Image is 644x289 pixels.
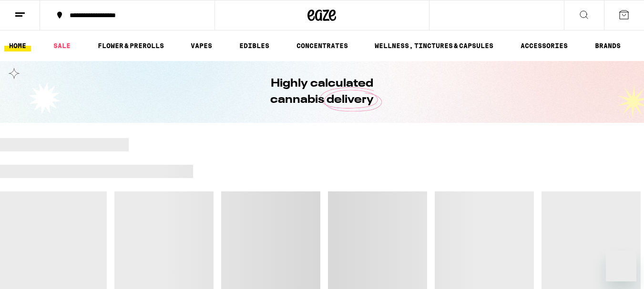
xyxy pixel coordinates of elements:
[93,40,169,51] a: FLOWER & PREROLLS
[235,40,274,51] a: EDIBLES
[516,40,572,51] a: ACCESSORIES
[292,40,353,51] a: CONCENTRATES
[370,40,498,51] a: WELLNESS, TINCTURES & CAPSULES
[186,40,217,51] a: VAPES
[606,251,636,281] iframe: Button to launch messaging window
[49,40,75,51] a: SALE
[4,40,31,51] a: HOME
[590,40,625,51] a: BRANDS
[244,76,401,108] h1: Highly calculated cannabis delivery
